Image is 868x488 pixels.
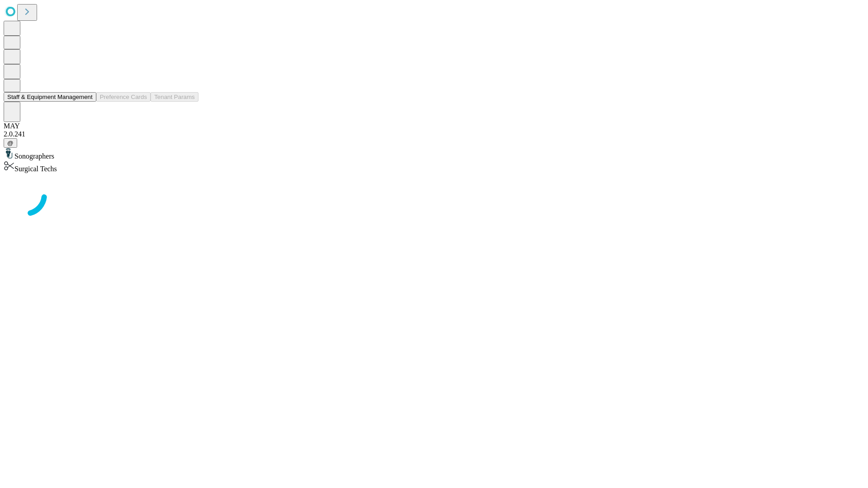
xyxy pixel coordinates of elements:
[7,140,14,146] span: @
[4,148,864,160] div: Sonographers
[4,160,864,173] div: Surgical Techs
[4,92,96,102] button: Staff & Equipment Management
[4,138,17,148] button: @
[96,92,151,102] button: Preference Cards
[4,130,864,138] div: 2.0.241
[4,122,864,130] div: MAY
[151,92,198,102] button: Tenant Params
